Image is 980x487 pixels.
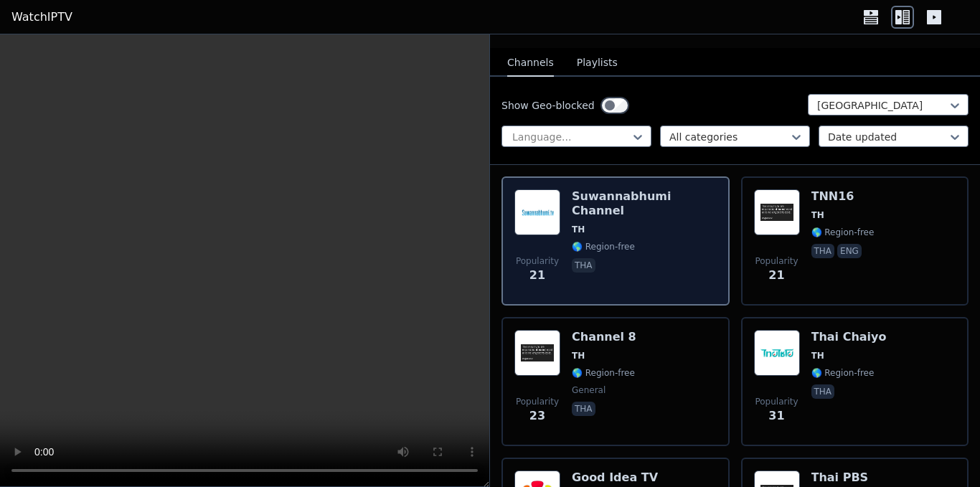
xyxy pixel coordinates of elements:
span: Popularity [755,396,798,407]
h6: Suwannabhumi Channel [572,189,717,218]
span: TH [811,209,824,221]
button: Channels [507,49,554,77]
label: Show Geo-blocked [501,98,595,113]
p: tha [572,258,595,273]
span: Popularity [755,255,798,267]
h6: Thai PBS [811,471,875,485]
img: Thai Chaiyo [754,330,800,376]
p: tha [811,244,835,258]
p: tha [572,402,595,416]
span: 🌎 Region-free [811,227,875,238]
span: 21 [529,267,545,284]
p: eng [837,244,862,258]
span: TH [572,224,585,235]
span: 🌎 Region-free [811,367,875,379]
span: 🌎 Region-free [572,367,635,379]
img: Channel 8 [514,330,560,376]
span: 21 [768,267,784,284]
span: Popularity [516,255,559,267]
p: tha [811,384,835,399]
h6: Channel 8 [572,330,636,344]
span: Popularity [516,396,559,407]
span: TH [811,350,824,361]
a: WatchIPTV [11,9,72,26]
span: 23 [529,407,545,425]
span: general [572,384,606,396]
h6: TNN16 [811,189,875,204]
span: 31 [768,407,784,425]
span: 🌎 Region-free [572,241,635,252]
img: Suwannabhumi Channel [514,189,560,235]
h6: Good Idea TV [572,471,658,485]
h6: Thai Chaiyo [811,330,887,344]
img: TNN16 [754,189,800,235]
span: TH [572,350,585,361]
button: Playlists [577,49,618,77]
